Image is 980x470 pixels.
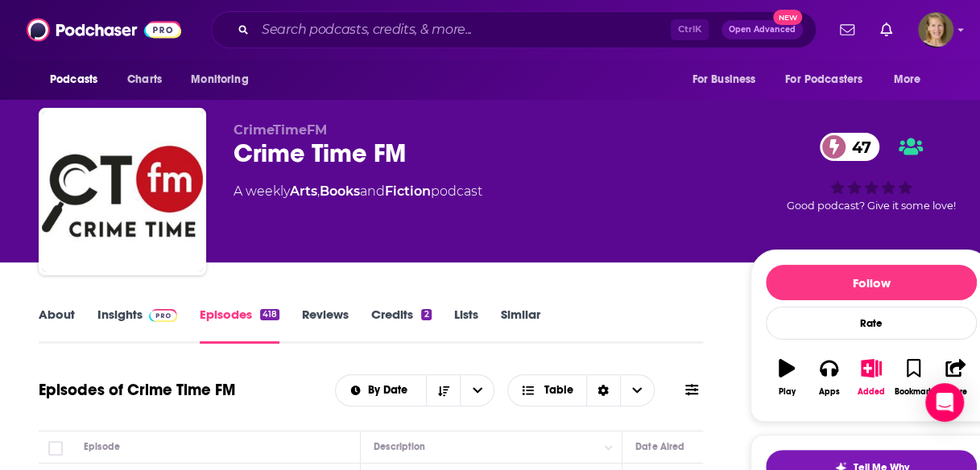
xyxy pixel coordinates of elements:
[874,16,899,43] a: Show notifications dropdown
[671,19,709,40] span: Ctrl K
[84,437,120,456] div: Episode
[892,348,934,406] button: Bookmark
[925,383,964,422] div: Open Intercom Messenger
[27,14,181,45] img: Podchaser - Follow, Share and Rate Podcasts
[255,17,671,43] input: Search podcasts, credits, & more...
[586,375,620,406] div: Sort Direction
[773,10,802,25] span: New
[117,64,172,95] a: Charts
[42,111,203,272] img: Crime Time FM
[290,183,317,199] a: Arts
[544,385,573,396] span: Table
[779,387,796,397] div: Play
[39,380,235,400] h1: Episodes of Crime Time FM
[918,12,953,47] button: Show profile menu
[819,387,840,397] div: Apps
[39,64,118,95] button: open menu
[426,375,460,406] button: Sort Direction
[833,16,861,43] a: Show notifications dropdown
[766,348,808,406] button: Play
[200,307,279,344] a: Episodes418
[722,20,803,39] button: Open AdvancedNew
[260,309,279,320] div: 418
[149,309,177,322] img: Podchaser Pro
[680,64,775,95] button: open menu
[374,437,425,456] div: Description
[234,122,327,138] span: CrimeTimeFM
[729,26,796,34] span: Open Advanced
[635,437,684,456] div: Date Aired
[39,307,75,344] a: About
[935,348,977,406] button: Share
[234,182,482,201] div: A weekly podcast
[97,307,177,344] a: InsightsPodchaser Pro
[317,183,320,199] span: ,
[894,68,921,91] span: More
[787,200,956,212] span: Good podcast? Give it some love!
[320,183,360,199] a: Books
[336,385,427,396] button: open menu
[918,12,953,47] span: Logged in as tvdockum
[836,133,879,161] span: 47
[368,385,413,396] span: By Date
[858,387,885,397] div: Added
[360,183,385,199] span: and
[820,133,879,161] a: 47
[883,64,941,95] button: open menu
[501,307,540,344] a: Similar
[850,348,892,406] button: Added
[775,64,886,95] button: open menu
[191,68,248,91] span: Monitoring
[180,64,269,95] button: open menu
[692,68,755,91] span: For Business
[211,11,817,48] div: Search podcasts, credits, & more...
[302,307,349,344] a: Reviews
[460,375,494,406] button: open menu
[50,68,97,91] span: Podcasts
[785,68,862,91] span: For Podcasters
[895,387,932,397] div: Bookmark
[766,307,977,340] div: Rate
[335,374,495,406] h2: Choose List sort
[127,68,162,91] span: Charts
[507,374,655,406] button: Choose View
[808,348,850,406] button: Apps
[918,12,953,47] img: User Profile
[371,307,431,344] a: Credits2
[454,307,478,344] a: Lists
[766,265,977,300] button: Follow
[599,438,618,457] button: Column Actions
[421,309,431,320] div: 2
[385,183,431,199] a: Fiction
